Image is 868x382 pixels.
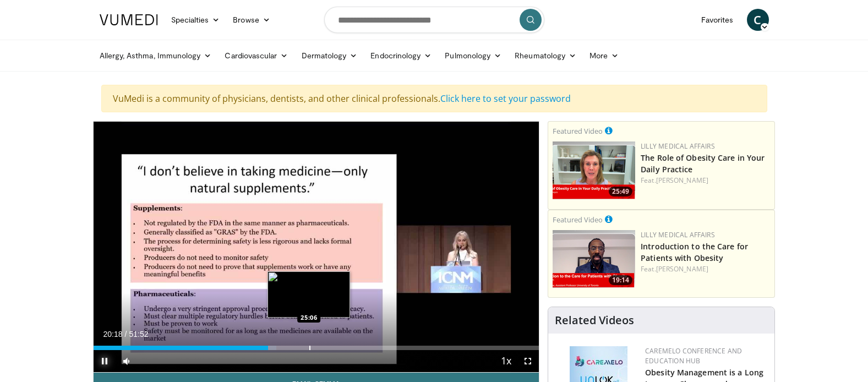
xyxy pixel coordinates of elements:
button: Playback Rate [495,350,517,372]
a: Browse [226,9,277,31]
span: 51:52 [129,330,148,339]
span: 25:49 [609,187,632,197]
a: Click here to set your password [440,92,571,105]
a: More [583,45,625,67]
a: C [747,9,769,31]
small: Featured Video [553,126,603,136]
div: Progress Bar [94,346,539,350]
button: Fullscreen [517,350,539,372]
a: [PERSON_NAME] [656,264,708,274]
span: 19:14 [609,275,632,285]
a: Lilly Medical Affairs [641,230,715,239]
img: VuMedi Logo [100,14,158,25]
input: Search topics, interventions [324,7,544,33]
a: Dermatology [295,45,364,67]
a: Endocrinology [364,45,438,67]
img: acc2e291-ced4-4dd5-b17b-d06994da28f3.png.150x105_q85_crop-smart_upscale.png [553,230,635,288]
span: / [125,330,127,339]
a: The Role of Obesity Care in Your Daily Practice [641,152,765,174]
div: VuMedi is a community of physicians, dentists, and other clinical professionals. [101,85,767,112]
a: Cardiovascular [218,45,294,67]
a: 19:14 [553,230,635,288]
button: Mute [116,350,138,372]
a: Rheumatology [508,45,583,67]
h4: Related Videos [555,314,634,327]
div: Feat. [641,264,770,274]
div: Feat. [641,176,770,185]
a: Specialties [165,9,227,31]
a: Allergy, Asthma, Immunology [93,45,219,67]
video-js: Video Player [94,122,539,373]
a: Introduction to the Care for Patients with Obesity [641,241,748,263]
a: CaReMeLO Conference and Education Hub [645,346,742,365]
a: Lilly Medical Affairs [641,141,715,151]
img: image.jpeg [268,271,350,318]
a: Favorites [695,9,740,31]
img: e1208b6b-349f-4914-9dd7-f97803bdbf1d.png.150x105_q85_crop-smart_upscale.png [553,141,635,199]
small: Featured Video [553,215,603,225]
a: [PERSON_NAME] [656,176,708,185]
a: 25:49 [553,141,635,199]
button: Pause [94,350,116,372]
a: Pulmonology [438,45,508,67]
span: 20:18 [103,330,123,339]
